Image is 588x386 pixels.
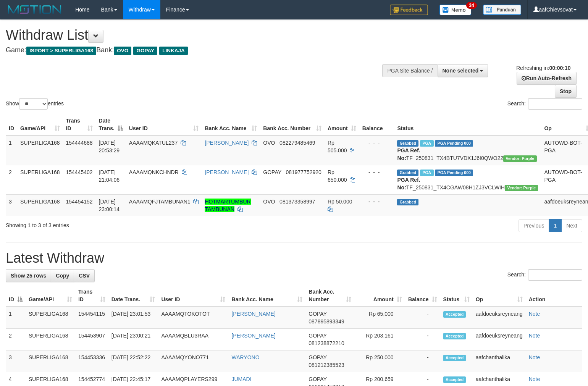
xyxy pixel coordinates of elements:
[126,114,202,136] th: User ID: activate to sort column ascending
[528,98,582,110] input: Search:
[439,5,472,15] img: Button%20Memo.svg
[435,170,473,176] span: PGA Pending
[528,269,582,281] input: Search:
[51,269,74,282] a: Copy
[129,199,191,205] span: AAAAMQFJTAMBUNAN1
[6,27,384,43] h1: Withdraw List
[405,307,440,329] td: -
[159,47,188,55] span: LINKAJA
[6,98,64,110] label: Show entries
[529,376,540,382] a: Note
[405,350,440,372] td: -
[6,350,26,372] td: 3
[202,114,260,136] th: Bank Acc. Name: activate to sort column ascending
[17,194,63,216] td: SUPERLIGA168
[354,307,405,329] td: Rp 65,000
[108,329,158,350] td: [DATE] 23:00:21
[205,169,249,175] a: [PERSON_NAME]
[96,114,126,136] th: Date Trans.: activate to sort column descending
[26,47,96,55] span: ISPORT > SUPERLIGA168
[26,329,75,350] td: SUPERLIGA168
[66,169,93,175] span: 154445402
[75,285,108,307] th: Trans ID: activate to sort column ascending
[397,147,420,161] b: PGA Ref. No:
[394,165,541,194] td: TF_250831_TX4CGAW08H1ZJ3VCLWIH
[354,329,405,350] td: Rp 203,161
[263,140,275,146] span: OVO
[79,273,90,279] span: CSV
[6,269,51,282] a: Show 25 rows
[473,285,526,307] th: Op: activate to sort column ascending
[507,269,582,281] label: Search:
[549,219,562,232] a: 1
[6,307,26,329] td: 1
[328,140,347,153] span: Rp 505.000
[263,169,281,175] span: GOPAY
[309,318,344,325] span: Copy 087895893349 to clipboard
[17,114,63,136] th: Game/API: activate to sort column ascending
[328,169,347,183] span: Rp 650.000
[260,114,325,136] th: Bank Acc. Number: activate to sort column ascending
[66,199,93,205] span: 154454152
[516,65,570,71] span: Refreshing in:
[397,199,418,205] span: Grabbed
[529,333,540,339] a: Note
[17,136,63,165] td: SUPERLIGA168
[397,170,418,176] span: Grabbed
[354,350,405,372] td: Rp 250,000
[108,350,158,372] td: [DATE] 22:52:22
[231,354,259,360] a: WARYONO
[443,311,466,318] span: Accepted
[529,354,540,360] a: Note
[309,354,326,360] span: GOPAY
[63,114,96,136] th: Trans ID: activate to sort column ascending
[26,307,75,329] td: SUPERLIGA168
[99,169,120,183] span: [DATE] 21:04:06
[435,140,473,147] span: PGA Pending
[440,285,473,307] th: Status: activate to sort column ascending
[228,285,305,307] th: Bank Acc. Name: activate to sort column ascending
[325,114,359,136] th: Amount: activate to sort column ascending
[443,355,466,361] span: Accepted
[394,136,541,165] td: TF_250831_TX4BTU7VDX1J6I0QWO22
[362,168,391,176] div: - - -
[6,194,17,216] td: 3
[328,199,352,205] span: Rp 50.000
[359,114,394,136] th: Balance
[26,285,75,307] th: Game/API: activate to sort column ascending
[263,199,275,205] span: OVO
[6,4,64,15] img: MOTION_logo.png
[99,199,120,212] span: [DATE] 23:00:14
[205,199,250,212] a: HOTMARTUMBUR TAMBUNAN
[286,169,321,175] span: Copy 081977752920 to clipboard
[6,47,384,54] h4: Game: Bank:
[158,329,228,350] td: AAAAMQBLU3RAA
[75,329,108,350] td: 154453907
[99,140,120,153] span: [DATE] 20:53:29
[443,376,466,383] span: Accepted
[420,140,433,147] span: Marked by aafsoycanthlai
[19,98,48,110] select: Showentries
[483,5,521,15] img: panduan.png
[279,199,315,205] span: Copy 081373358997 to clipboard
[420,170,433,176] span: Marked by aafchhiseyha
[133,47,157,55] span: GOPAY
[158,350,228,372] td: AAAAMQYONO771
[17,165,63,194] td: SUPERLIGA168
[473,329,526,350] td: aafdoeuksreyneang
[519,219,549,232] a: Previous
[309,376,326,382] span: GOPAY
[75,350,108,372] td: 154453336
[309,362,344,368] span: Copy 081212385523 to clipboard
[561,219,582,232] a: Next
[108,307,158,329] td: [DATE] 23:01:53
[443,333,466,339] span: Accepted
[6,329,26,350] td: 2
[529,311,540,317] a: Note
[231,311,275,317] a: [PERSON_NAME]
[390,5,428,15] img: Feedback.jpg
[466,2,477,9] span: 34
[443,68,479,74] span: None selected
[6,218,239,229] div: Showing 1 to 3 of 3 entries
[503,155,536,162] span: Vendor URL: https://trx4.1velocity.biz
